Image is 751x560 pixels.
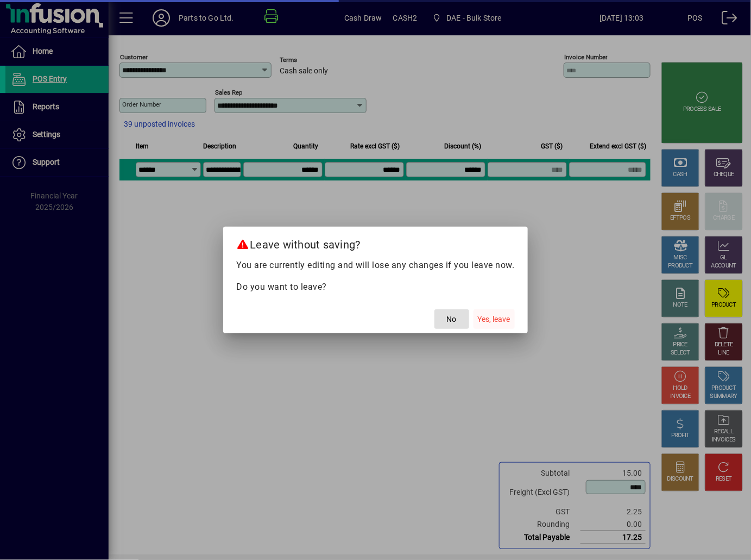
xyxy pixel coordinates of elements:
button: Yes, leave [474,309,515,329]
button: No [434,309,469,329]
p: Do you want to leave? [236,281,515,294]
p: You are currently editing and will lose any changes if you leave now. [236,259,515,272]
span: Yes, leave [478,314,510,325]
span: No [447,314,457,325]
h2: Leave without saving? [223,227,528,258]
